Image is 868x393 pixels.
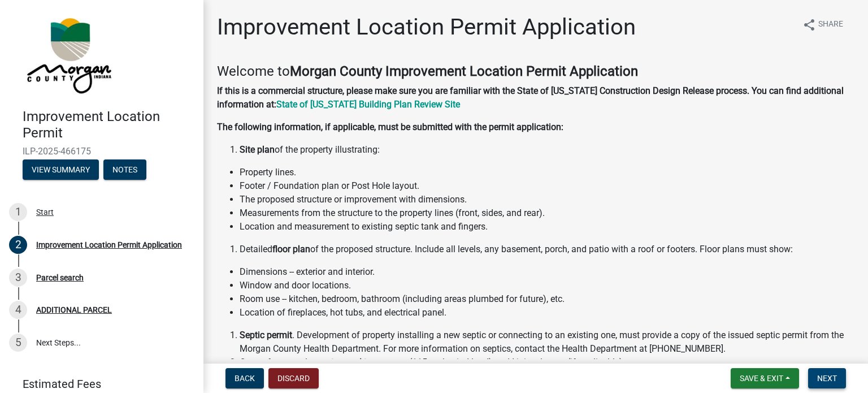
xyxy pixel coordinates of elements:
[225,368,264,388] button: Back
[103,159,146,180] button: Notes
[36,241,182,249] div: Improvement Location Permit Application
[240,329,854,356] li: . Development of property installing a new septic or connecting to an existing one, must provide ...
[290,357,409,368] strong: engineer-stamped truss specs
[9,236,27,254] div: 2
[240,206,854,220] li: Measurements from the structure to the property lines (front, sides, and rear).
[817,374,837,383] span: Next
[240,279,854,292] li: Window and door locations.
[240,166,854,179] li: Property lines.
[240,356,854,369] li: Copy of your (115 mph wind load) and I-joists layout (if applicable).
[240,220,854,234] li: Location and measurement to existing septic tank and fingers.
[276,99,460,110] a: State of [US_STATE] Building Plan Review Site
[240,144,275,155] strong: Site plan
[9,301,27,319] div: 4
[240,292,854,306] li: Room use -- kitchen, bedroom, bathroom (including areas plumbed for future), etc.
[240,330,292,340] strong: Septic permit
[217,122,563,132] strong: The following information, if applicable, must be submitted with the permit application:
[9,203,27,221] div: 1
[36,208,54,216] div: Start
[808,368,846,388] button: Next
[217,14,636,41] h1: Improvement Location Permit Application
[240,265,854,279] li: Dimensions -- exterior and interior.
[23,146,181,157] span: ILP-2025-466175
[731,368,799,388] button: Save & Exit
[235,374,255,383] span: Back
[36,306,112,314] div: ADDITIONAL PARCEL
[217,63,854,80] h4: Welcome to
[9,269,27,287] div: 3
[802,18,816,32] i: share
[793,14,852,36] button: shareShare
[240,179,854,193] li: Footer / Foundation plan or Post Hole layout.
[272,244,310,254] strong: floor plan
[23,166,99,175] wm-modal-confirm: Summary
[103,166,146,175] wm-modal-confirm: Notes
[36,274,84,282] div: Parcel search
[818,18,843,32] span: Share
[9,334,27,352] div: 5
[740,374,783,383] span: Save & Exit
[240,243,854,256] li: Detailed of the proposed structure. Include all levels, any basement, porch, and patio with a roo...
[23,159,99,180] button: View Summary
[23,12,114,97] img: Morgan County, Indiana
[240,306,854,319] li: Location of fireplaces, hot tubs, and electrical panel.
[217,85,844,110] strong: If this is a commercial structure, please make sure you are familiar with the State of [US_STATE]...
[268,368,319,388] button: Discard
[240,193,854,206] li: The proposed structure or improvement with dimensions.
[240,143,854,157] li: of the property illustrating:
[290,63,638,79] strong: Morgan County Improvement Location Permit Application
[23,109,194,141] h4: Improvement Location Permit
